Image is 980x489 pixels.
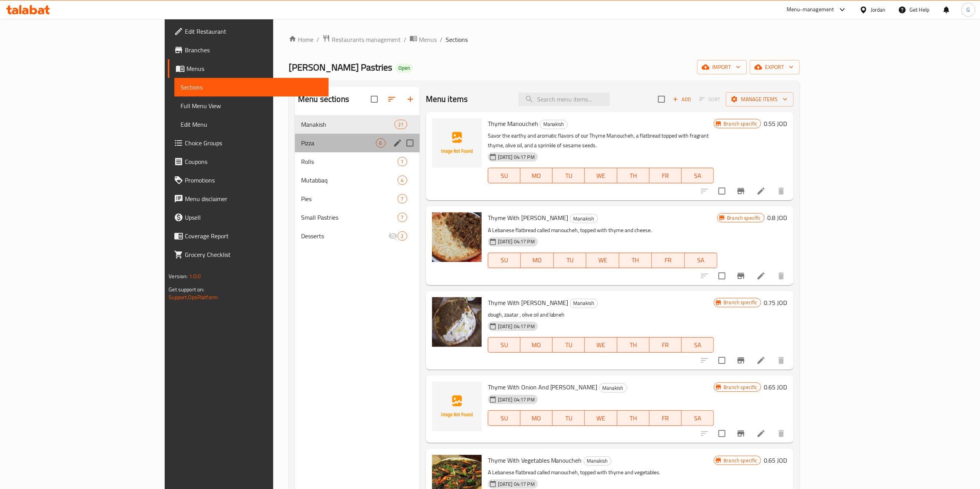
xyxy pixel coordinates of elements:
[440,35,443,44] li: /
[764,455,787,466] h6: 0.65 JOD
[488,337,520,353] button: SU
[185,194,322,203] span: Menu disclaimer
[521,253,554,268] button: MO
[168,245,328,264] a: Grocery Checklist
[570,214,598,223] span: Manakish
[295,208,420,227] div: Small Pastries7
[169,271,188,281] span: Version:
[772,351,791,370] button: delete
[446,35,468,44] span: Sections
[620,339,646,351] span: TH
[295,227,420,245] div: Desserts2
[617,168,649,183] button: TH
[376,139,385,147] span: 6
[398,158,407,165] span: 1
[410,34,437,45] a: Menus
[518,93,610,106] input: search
[488,410,520,426] button: SU
[585,410,617,426] button: WE
[619,253,652,268] button: TH
[588,339,614,351] span: WE
[491,170,517,181] span: SU
[395,64,413,73] div: Open
[682,337,714,353] button: SA
[419,35,437,44] span: Menus
[301,176,398,185] span: Mutabbaq
[491,413,517,424] span: SU
[332,35,401,44] span: Restaurants management
[295,189,420,208] div: Pies7
[185,213,322,222] span: Upsell
[404,35,406,44] li: /
[524,339,549,351] span: MO
[570,299,598,308] span: Manakish
[714,183,730,199] span: Select to update
[617,337,649,353] button: TH
[398,213,407,222] div: items
[301,231,388,241] span: Desserts
[524,170,549,181] span: MO
[622,255,649,266] span: TH
[495,323,538,330] span: [DATE] 04:17 PM
[398,177,407,184] span: 4
[620,170,646,181] span: TH
[620,413,646,424] span: TH
[185,250,322,259] span: Grocery Checklist
[584,456,611,465] span: Manakish
[495,396,538,403] span: [DATE] 04:17 PM
[168,171,328,189] a: Promotions
[168,227,328,245] a: Coverage Report
[301,194,398,203] span: Pies
[185,45,322,55] span: Branches
[714,352,730,368] span: Select to update
[185,27,322,36] span: Edit Restaurant
[488,253,521,268] button: SU
[169,284,204,294] span: Get support on:
[301,138,376,148] div: Pizza
[714,268,730,284] span: Select to update
[703,62,741,72] span: import
[685,253,718,268] button: SA
[289,34,800,45] nav: breadcrumb
[556,413,582,424] span: TU
[488,297,568,308] span: Thyme With [PERSON_NAME]
[301,213,398,222] span: Small Pastries
[169,292,218,302] a: Support.OpsPlatform
[764,297,787,308] h6: 0.75 JOD
[401,90,420,108] button: Add section
[589,255,616,266] span: WE
[756,356,766,365] a: Edit menu item
[185,231,322,241] span: Coverage Report
[553,168,585,183] button: TU
[694,93,726,105] span: Select section first
[697,60,747,74] button: import
[488,118,538,129] span: Thyme Manoucheh
[570,299,598,308] div: Manakish
[432,118,482,168] img: Thyme Manoucheh
[787,5,834,14] div: Menu-management
[732,182,750,200] button: Branch-specific-item
[185,176,322,185] span: Promotions
[732,95,787,104] span: Manage items
[672,95,692,104] span: Add
[520,168,553,183] button: MO
[376,138,386,148] div: items
[495,153,538,161] span: [DATE] 04:17 PM
[392,137,403,149] button: edit
[168,59,328,78] a: Menus
[491,255,518,266] span: SU
[295,112,420,248] nav: Menu sections
[382,90,401,108] span: Sort sections
[432,212,482,262] img: Thyme With Cheese Manoucheh
[720,457,760,464] span: Branch specific
[398,157,407,166] div: items
[168,189,328,208] a: Menu disclaimer
[750,60,800,74] button: export
[670,93,694,105] button: Add
[366,91,382,107] span: Select all sections
[488,310,714,320] p: dough, zaatar , olive oil and labneh
[301,157,398,166] span: Rolls
[398,231,407,241] div: items
[585,168,617,183] button: WE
